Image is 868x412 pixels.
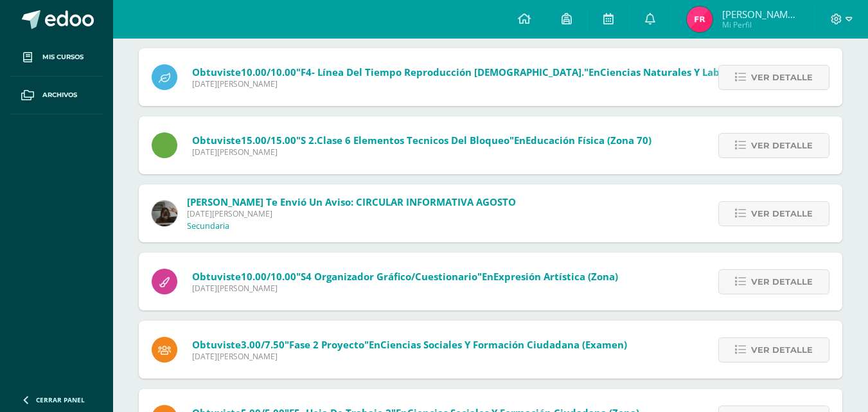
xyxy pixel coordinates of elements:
span: Obtuviste en [192,66,752,78]
span: [DATE][PERSON_NAME] [192,283,618,294]
span: Obtuviste en [192,338,627,351]
span: Ciencias Naturales y Lab (Zona) [600,66,752,78]
span: Ver detalle [751,202,813,226]
span: "S 2.Clase 6 elementos tecnicos del bloqueo" [296,134,514,147]
span: Archivos [42,90,77,100]
span: Obtuviste en [192,134,651,147]
span: Ver detalle [751,338,813,362]
span: Cerrar panel [36,395,85,404]
span: "F4- Línea del tiempo Reproducción [DEMOGRAPHIC_DATA]." [296,66,589,78]
img: 225096a26acfc1687bffe5cda17b4a42.png [152,201,177,226]
span: Mi Perfil [722,19,799,30]
p: Secundaria [187,221,229,231]
span: Ver detalle [751,270,813,294]
span: Mis cursos [42,52,84,62]
span: "Fase 2 Proyecto" [285,338,369,351]
span: [DATE][PERSON_NAME] [192,351,627,362]
span: "s4 Organizador gráfico/Cuestionario" [296,270,482,283]
span: Expresión Artística (zona) [493,270,618,283]
span: [PERSON_NAME][DATE] [722,8,799,21]
span: 3.00/7.50 [241,338,285,351]
span: Ver detalle [751,66,813,89]
span: 15.00/15.00 [241,134,296,147]
a: Archivos [10,76,103,114]
span: Educación Física (Zona 70) [526,134,651,147]
span: 10.00/10.00 [241,270,296,283]
span: Obtuviste en [192,270,618,283]
img: 569e7d04dda99f21e43bb5d2c71baae8.png [687,6,713,32]
span: Ver detalle [751,134,813,157]
span: [DATE][PERSON_NAME] [192,78,752,89]
span: [DATE][PERSON_NAME] [187,208,516,219]
span: 10.00/10.00 [241,66,296,78]
span: Ciencias Sociales y Formación Ciudadana (Examen) [380,338,627,351]
span: [DATE][PERSON_NAME] [192,147,651,157]
span: [PERSON_NAME] te envió un aviso: CIRCULAR INFORMATIVA AGOSTO [187,195,516,208]
a: Mis cursos [10,39,103,76]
